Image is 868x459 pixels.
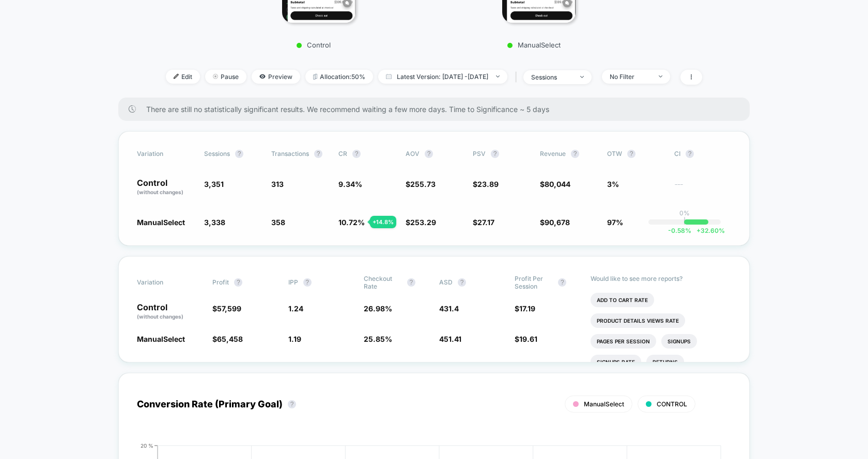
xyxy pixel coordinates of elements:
[364,275,402,290] span: Checkout Rate
[370,216,396,228] div: + 14.8 %
[234,278,242,287] button: ?
[406,180,436,188] span: $
[166,70,200,84] span: Edit
[591,355,641,369] li: Signups Rate
[540,180,570,188] span: $
[338,218,365,227] span: 10.72 %
[364,335,392,343] span: 25.85 %
[439,278,453,286] span: ASD
[223,41,404,49] p: Control
[627,150,636,158] button: ?
[217,304,241,313] span: 57,599
[338,150,347,157] span: CR
[584,400,624,408] span: ManualSelect
[410,180,436,188] span: 255.73
[137,335,185,343] span: ManualSelect
[364,304,392,313] span: 26.98 %
[659,75,662,77] img: end
[515,335,537,343] span: $
[571,150,579,158] button: ?
[217,335,243,343] span: 65,458
[473,218,494,227] span: $
[696,227,701,234] span: +
[212,278,229,286] span: Profit
[410,218,436,227] span: 253.29
[540,150,566,157] span: Revenue
[473,150,486,157] span: PSV
[646,355,684,369] li: Returns
[137,189,183,195] span: (without changes)
[674,150,731,158] span: CI
[146,105,729,114] span: There are still no statistically significant results. We recommend waiting a few more days . Time...
[204,218,225,227] span: 3,338
[477,180,499,188] span: 23.89
[691,227,725,234] span: 32.60 %
[607,150,664,158] span: OTW
[591,275,732,282] p: Would like to see more reports?
[591,313,685,328] li: Product Details Views Rate
[352,150,361,158] button: ?
[443,41,624,49] p: ManualSelect
[439,304,459,313] span: 431.4
[212,304,241,313] span: $
[137,150,194,158] span: Variation
[473,180,499,188] span: $
[137,179,194,196] p: Control
[580,76,584,78] img: end
[406,218,436,227] span: $
[679,209,690,217] p: 0%
[519,335,537,343] span: 19.61
[288,304,303,313] span: 1.24
[204,180,224,188] span: 3,351
[204,150,230,157] span: Sessions
[213,74,218,79] img: end
[515,275,553,290] span: Profit Per Session
[174,74,179,79] img: edit
[288,335,301,343] span: 1.19
[313,74,317,80] img: rebalance
[141,442,153,449] tspan: 20 %
[684,217,686,225] p: |
[558,278,566,287] button: ?
[205,70,246,84] span: Pause
[386,74,392,79] img: calendar
[531,73,572,81] div: sessions
[668,227,691,234] span: -0.58 %
[137,275,194,290] span: Variation
[288,400,296,408] button: ?
[607,180,619,188] span: 3%
[540,218,570,227] span: $
[545,218,570,227] span: 90,678
[271,218,285,227] span: 358
[271,150,309,157] span: Transactions
[519,304,535,313] span: 17.19
[491,150,499,158] button: ?
[137,313,183,320] span: (without changes)
[686,150,694,158] button: ?
[425,150,433,158] button: ?
[305,70,373,84] span: Allocation: 50%
[406,150,420,157] span: AOV
[271,180,284,188] span: 313
[314,150,322,158] button: ?
[137,218,185,227] span: ManualSelect
[439,335,461,343] span: 451.41
[607,218,623,227] span: 97%
[338,180,362,188] span: 9.34 %
[235,150,243,158] button: ?
[657,400,687,408] span: CONTROL
[303,278,312,287] button: ?
[674,181,731,196] span: ---
[610,73,651,81] div: No Filter
[513,70,523,85] span: |
[496,75,500,77] img: end
[545,180,570,188] span: 80,044
[477,218,494,227] span: 27.17
[591,334,656,349] li: Pages Per Session
[661,334,697,349] li: Signups
[137,303,202,321] p: Control
[378,70,507,84] span: Latest Version: [DATE] - [DATE]
[458,278,466,287] button: ?
[212,335,243,343] span: $
[288,278,298,286] span: IPP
